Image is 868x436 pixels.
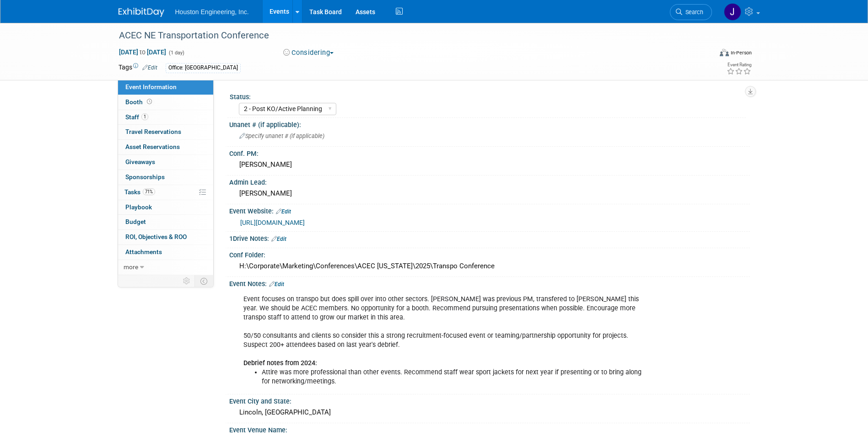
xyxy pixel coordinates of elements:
[118,200,213,215] a: Playbook
[724,3,741,21] img: Jessica Lambrecht
[280,48,337,58] button: Considering
[118,245,213,260] a: Attachments
[276,208,291,215] a: Edit
[166,63,241,73] div: Office: [GEOGRAPHIC_DATA]
[118,95,213,110] a: Booth
[229,147,750,158] div: Conf. PM:
[118,230,213,245] a: ROI, Objectives & ROO
[138,48,147,56] span: to
[116,27,698,44] div: ACEC NE Transportation Conference
[658,48,752,61] div: Event Format
[125,218,146,225] span: Budget
[118,260,213,275] a: more
[124,188,155,196] span: Tasks
[236,259,743,273] div: H:\Corporate\Marketing\Conferences\ACEC [US_STATE]\2025\Transpo Conference
[194,275,213,287] td: Toggle Event Tabs
[730,49,752,56] div: In-Person
[118,215,213,229] a: Budget
[236,405,743,420] div: Lincoln, [GEOGRAPHIC_DATA]
[119,48,167,56] span: [DATE] [DATE]
[119,8,164,17] img: ExhibitDay
[168,50,184,56] span: (1 day)
[239,133,324,139] span: Specify unanet # (if applicable)
[143,188,155,195] span: 71%
[236,186,743,201] div: [PERSON_NAME]
[682,9,703,16] span: Search
[118,80,213,95] a: Event Information
[125,98,154,106] span: Booth
[229,232,750,244] div: 1Drive Notes:
[119,63,157,73] td: Tags
[271,236,286,242] a: Edit
[124,263,138,271] span: more
[229,423,750,435] div: Event Venue Name:
[240,219,305,226] a: [URL][DOMAIN_NAME]
[118,110,213,125] a: Staff1
[141,113,148,120] span: 1
[125,128,181,135] span: Travel Reservations
[125,173,165,181] span: Sponsorships
[230,90,746,101] div: Status:
[727,63,751,67] div: Event Rating
[670,4,712,20] a: Search
[229,204,750,216] div: Event Website:
[125,233,187,240] span: ROI, Objectives & ROO
[720,49,729,56] img: Format-Inperson.png
[229,118,750,129] div: Unanet # (if applicable):
[118,125,213,139] a: Travel Reservations
[125,83,177,90] span: Event Information
[125,143,180,150] span: Asset Reservations
[175,8,249,16] span: Houston Engineering, Inc.
[237,290,649,391] div: Event focuses on transpo but does spill over into other sectors. [PERSON_NAME] was previous PM, t...
[243,359,317,367] b: Debrief notes from 2024:
[118,140,213,154] a: Asset Reservations
[125,248,162,255] span: Attachments
[179,275,195,287] td: Personalize Event Tab Strip
[236,158,743,172] div: [PERSON_NAME]
[125,203,152,211] span: Playbook
[145,98,154,105] span: Booth not reserved yet
[229,394,750,406] div: Event City and State:
[142,64,157,71] a: Edit
[262,368,644,386] li: Attire was more professional than other events. Recommend staff wear sport jackets for next year ...
[269,281,284,287] a: Edit
[229,248,750,260] div: Conf Folder:
[125,113,148,121] span: Staff
[229,175,750,187] div: Admin Lead:
[229,277,750,289] div: Event Notes:
[118,155,213,170] a: Giveaways
[118,170,213,185] a: Sponsorships
[118,185,213,200] a: Tasks71%
[125,158,155,165] span: Giveaways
